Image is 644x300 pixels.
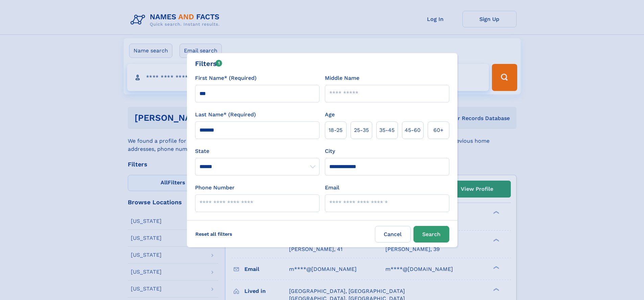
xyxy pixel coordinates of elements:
[325,74,359,82] label: Middle Name
[354,126,369,134] span: 25‑35
[195,184,235,192] label: Phone Number
[405,126,421,134] span: 45‑60
[325,111,335,119] label: Age
[195,59,222,69] div: Filters
[325,184,339,192] label: Email
[195,74,257,82] label: First Name* (Required)
[325,147,335,155] label: City
[375,226,411,243] label: Cancel
[191,226,237,242] label: Reset all filters
[379,126,395,134] span: 35‑45
[195,111,256,119] label: Last Name* (Required)
[195,147,319,155] label: State
[433,126,444,134] span: 60+
[329,126,342,134] span: 18‑25
[413,226,449,243] button: Search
